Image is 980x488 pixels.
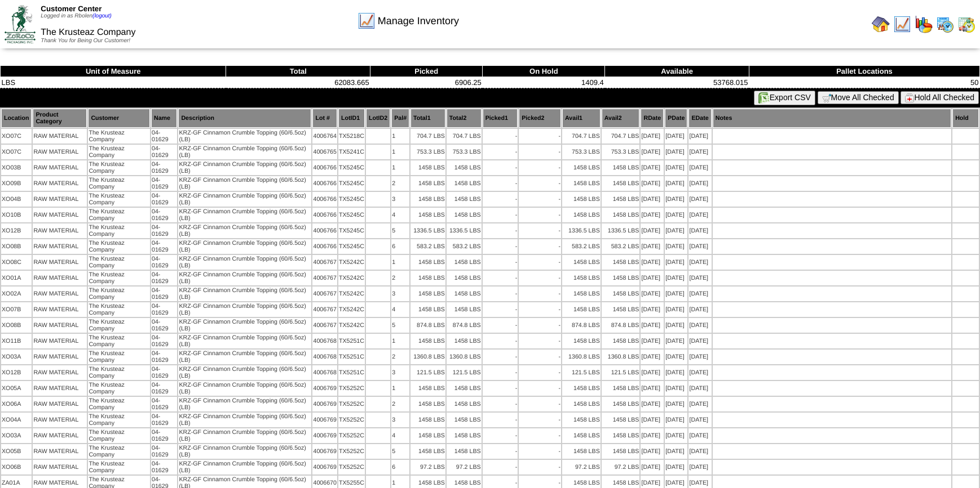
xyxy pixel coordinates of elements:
img: graph.gif [915,15,933,33]
td: 1458 LBS [602,192,640,207]
th: Lot # [312,109,337,128]
td: KRZ-GF Cinnamon Crumble Topping (60/6.5oz) (LB) [178,255,311,270]
td: [DATE] [665,223,687,238]
td: - [519,176,561,191]
td: 1458 LBS [562,334,601,348]
td: KRZ-GF Cinnamon Crumble Topping (60/6.5oz) (LB) [178,350,311,364]
td: 04-01629 [151,129,177,144]
td: 4006767 [312,255,337,270]
td: 4006767 [312,302,337,317]
td: RAW MATERIAL [33,318,87,333]
td: The Krusteaz Company [88,223,150,238]
td: TX5242C [338,302,365,317]
td: - [483,160,518,175]
td: 1458 LBS [447,271,482,285]
td: The Krusteaz Company [88,286,150,301]
td: - [483,176,518,191]
td: [DATE] [688,192,711,207]
td: [DATE] [688,334,711,348]
td: The Krusteaz Company [88,255,150,270]
td: 1458 LBS [410,176,445,191]
td: 04-01629 [151,239,177,254]
td: 1 [391,334,409,348]
td: KRZ-GF Cinnamon Crumble Topping (60/6.5oz) (LB) [178,160,311,175]
td: 1458 LBS [562,192,601,207]
td: - [519,129,561,144]
td: KRZ-GF Cinnamon Crumble Topping (60/6.5oz) (LB) [178,286,311,301]
td: LBS [1,77,226,88]
td: 50 [749,77,979,88]
td: 04-01629 [151,145,177,159]
td: 1336.5 LBS [447,223,482,238]
td: [DATE] [641,160,664,175]
th: Total1 [410,109,445,128]
td: XO07C [1,145,32,159]
td: XO08B [1,318,32,333]
td: KRZ-GF Cinnamon Crumble Topping (60/6.5oz) (LB) [178,176,311,191]
td: - [519,223,561,238]
td: RAW MATERIAL [33,223,87,238]
th: Total [226,66,370,77]
td: [DATE] [665,302,687,317]
td: [DATE] [641,334,664,348]
td: TX5245C [338,160,365,175]
td: [DATE] [665,318,687,333]
td: [DATE] [688,129,711,144]
td: KRZ-GF Cinnamon Crumble Topping (60/6.5oz) (LB) [178,129,311,144]
td: [DATE] [688,145,711,159]
td: 1360.8 LBS [447,350,482,364]
td: 704.7 LBS [447,129,482,144]
span: Thank You for Being Our Customer! [41,38,130,44]
th: Avail2 [602,109,640,128]
td: KRZ-GF Cinnamon Crumble Topping (60/6.5oz) (LB) [178,334,311,348]
td: - [483,129,518,144]
td: - [483,145,518,159]
td: 874.8 LBS [447,318,482,333]
td: - [519,145,561,159]
td: 1458 LBS [602,286,640,301]
td: The Krusteaz Company [88,334,150,348]
td: 2 [391,176,409,191]
td: 04-01629 [151,223,177,238]
td: 583.2 LBS [447,239,482,254]
td: KRZ-GF Cinnamon Crumble Topping (60/6.5oz) (LB) [178,145,311,159]
td: 1458 LBS [447,255,482,270]
td: XO04B [1,192,32,207]
td: TX5245C [338,223,365,238]
td: [DATE] [688,223,711,238]
td: RAW MATERIAL [33,334,87,348]
td: [DATE] [688,176,711,191]
th: Customer [88,109,150,128]
span: Customer Center [41,5,101,13]
td: RAW MATERIAL [33,208,87,222]
td: [DATE] [688,302,711,317]
td: 1458 LBS [602,271,640,285]
td: 4006764 [312,129,337,144]
td: 583.2 LBS [602,239,640,254]
td: 753.3 LBS [562,145,601,159]
td: 1 [391,129,409,144]
td: TX5242C [338,318,365,333]
img: line_graph.gif [357,12,376,30]
td: [DATE] [665,192,687,207]
img: home.gif [872,15,890,33]
td: RAW MATERIAL [33,302,87,317]
td: RAW MATERIAL [33,239,87,254]
button: Export CSV [754,91,815,105]
td: KRZ-GF Cinnamon Crumble Topping (60/6.5oz) (LB) [178,302,311,317]
span: The Krusteaz Company [41,28,135,37]
td: - [483,271,518,285]
td: [DATE] [688,271,711,285]
td: The Krusteaz Company [88,160,150,175]
td: 1458 LBS [410,192,445,207]
td: 1458 LBS [410,302,445,317]
td: [DATE] [665,145,687,159]
td: XO03A [1,350,32,364]
td: 874.8 LBS [562,318,601,333]
td: RAW MATERIAL [33,176,87,191]
td: 1458 LBS [562,176,601,191]
td: 04-01629 [151,302,177,317]
td: - [519,271,561,285]
td: 1458 LBS [602,302,640,317]
td: - [519,286,561,301]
